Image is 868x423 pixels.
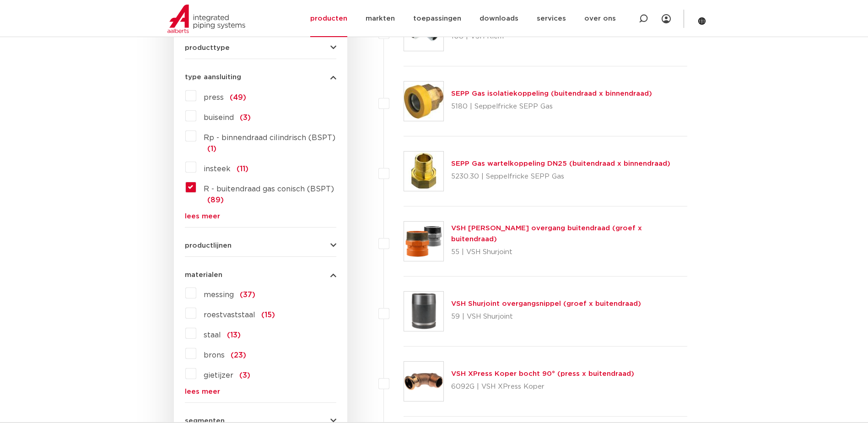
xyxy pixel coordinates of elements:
[240,114,251,121] span: (3)
[204,185,334,193] span: R - buitendraad gas conisch (BSPT)
[451,160,670,167] a: SEPP Gas wartelkoppeling DN25 (buitendraad x binnendraad)
[204,134,335,141] span: Rp - binnendraad cilindrisch (BSPT)
[204,372,233,379] span: gietijzer
[231,352,246,359] span: (23)
[230,94,246,101] span: (49)
[204,331,221,339] span: staal
[451,300,641,307] a: VSH Shurjoint overgangsnippel (groef x buitendraad)
[237,165,248,173] span: (11)
[239,372,250,379] span: (3)
[185,74,241,81] span: type aansluiting
[240,291,255,298] span: (37)
[185,44,336,51] button: producttype
[404,292,443,331] img: Thumbnail for VSH Shurjoint overgangsnippel (groef x buitendraad)
[451,309,641,324] p: 59 | VSH Shurjoint
[204,94,224,101] span: press
[204,291,234,298] span: messing
[185,242,232,249] span: productlijnen
[185,271,222,278] span: materialen
[207,196,224,204] span: (89)
[451,99,652,114] p: 5180 | Seppelfricke SEPP Gas
[185,271,336,278] button: materialen
[404,81,443,121] img: Thumbnail for SEPP Gas isolatiekoppeling (buitendraad x binnendraad)
[261,311,275,319] span: (15)
[451,380,634,394] p: 6092G | VSH XPress Koper
[404,362,443,401] img: Thumbnail for VSH XPress Koper bocht 90° (press x buitendraad)
[451,245,688,260] p: 55 | VSH Shurjoint
[185,213,336,220] a: lees meer
[185,242,336,249] button: productlijnen
[204,352,225,359] span: brons
[451,90,652,97] a: SEPP Gas isolatiekoppeling (buitendraad x binnendraad)
[404,222,443,261] img: Thumbnail for VSH Shurjoint overgang buitendraad (groef x buitendraad)
[227,331,241,339] span: (13)
[404,152,443,191] img: Thumbnail for SEPP Gas wartelkoppeling DN25 (buitendraad x binnendraad)
[204,311,255,319] span: roestvaststaal
[207,145,216,152] span: (1)
[185,74,336,81] button: type aansluiting
[185,388,336,395] a: lees meer
[451,370,634,377] a: VSH XPress Koper bocht 90° (press x buitendraad)
[451,225,642,243] a: VSH [PERSON_NAME] overgang buitendraad (groef x buitendraad)
[204,165,231,173] span: insteek
[185,44,230,51] span: producttype
[451,169,670,184] p: 5230.30 | Seppelfricke SEPP Gas
[204,114,234,121] span: buiseind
